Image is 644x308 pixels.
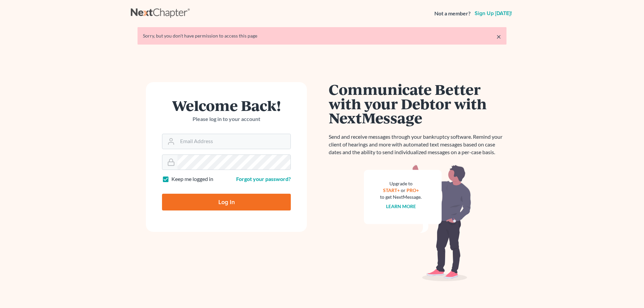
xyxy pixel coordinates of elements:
a: Forgot your password? [236,176,291,182]
img: nextmessage_bg-59042aed3d76b12b5cd301f8e5b87938c9018125f34e5fa2b7a6b67550977c72.svg [364,164,471,282]
input: Log In [162,194,291,210]
div: Sorry, but you don't have permission to access this page [143,33,501,39]
h1: Communicate Better with your Debtor with NextMessage [329,82,506,125]
a: Sign up [DATE]! [473,11,513,16]
a: PRO+ [407,187,419,193]
div: to get NextMessage. [380,194,422,200]
a: START+ [383,187,400,193]
span: or [401,187,406,193]
p: Please log in to your account [162,115,291,123]
a: Learn more [386,203,416,209]
a: × [496,33,501,41]
h1: Welcome Back! [162,98,291,113]
strong: Not a member? [434,10,471,17]
input: Email Address [177,134,290,149]
p: Send and receive messages through your bankruptcy software. Remind your client of hearings and mo... [329,133,506,156]
div: Upgrade to [380,180,422,187]
label: Keep me logged in [171,175,213,183]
